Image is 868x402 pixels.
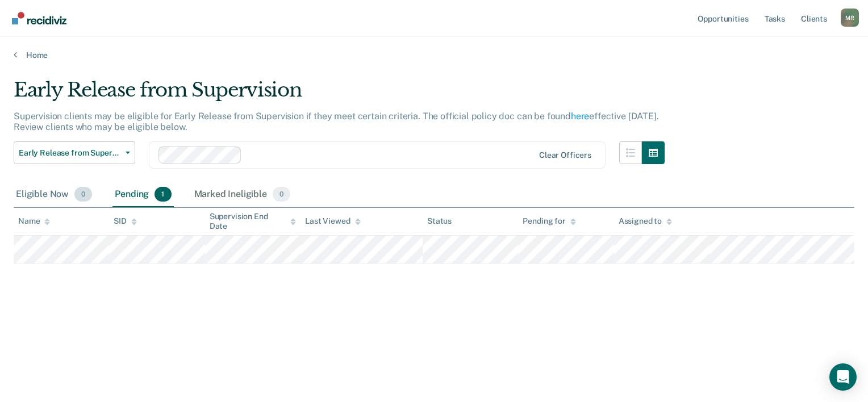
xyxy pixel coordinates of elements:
div: M R [841,9,859,27]
span: Early Release from Supervision [19,148,121,158]
div: Open Intercom Messenger [829,363,857,391]
div: Status [427,216,452,226]
div: Supervision End Date [210,212,296,231]
button: Early Release from Supervision [14,141,135,164]
div: Marked Ineligible0 [192,182,293,207]
div: SID [114,216,137,226]
div: Name [18,216,50,226]
p: Supervision clients may be eligible for Early Release from Supervision if they meet certain crite... [14,111,659,132]
span: 0 [273,187,290,202]
div: Eligible Now0 [14,182,94,207]
span: 0 [74,187,92,202]
a: Home [14,50,854,60]
img: Recidiviz [12,12,66,24]
div: Last Viewed [305,216,360,226]
span: 1 [155,187,171,202]
button: Profile dropdown button [841,9,859,27]
div: Assigned to [619,216,672,226]
a: here [571,111,589,122]
div: Early Release from Supervision [14,78,665,111]
div: Pending1 [112,182,173,207]
div: Clear officers [539,150,591,160]
div: Pending for [523,216,575,226]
